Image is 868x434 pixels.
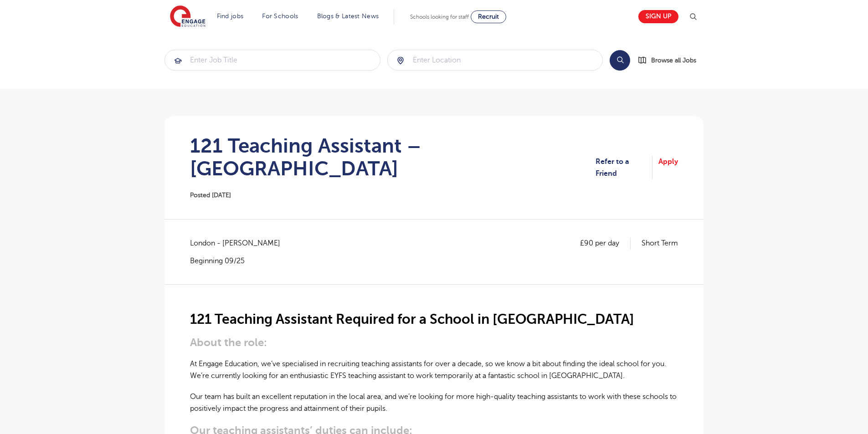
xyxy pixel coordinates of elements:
[190,256,289,266] p: Beginning 09/25
[658,156,678,180] a: Apply
[190,391,678,415] p: Our team has built an excellent reputation in the local area, and we’re looking for more high-qua...
[170,5,205,28] img: Engage Education
[651,55,696,66] span: Browse all Jobs
[165,50,380,70] input: Submit
[190,358,678,382] p: At Engage Education, we’ve specialised in recruiting teaching assistants for over a decade, so we...
[642,237,678,249] p: Short Term
[596,156,652,180] a: Refer to a Friend
[410,14,469,20] span: Schools looking for staff
[610,50,630,71] button: Search
[471,10,506,23] a: Recruit
[190,336,267,349] strong: About the role:
[638,10,678,23] a: Sign up
[387,50,603,71] div: Submit
[217,13,244,20] a: Find jobs
[190,311,678,327] h2: 121 Teaching Assistant Required for a School in [GEOGRAPHIC_DATA]
[190,192,231,199] span: Posted [DATE]
[262,13,298,20] a: For Schools
[580,237,631,249] p: £90 per day
[190,237,289,249] span: London - [PERSON_NAME]
[317,13,379,20] a: Blogs & Latest News
[637,55,704,66] a: Browse all Jobs
[388,50,603,70] input: Submit
[190,134,596,180] h1: 121 Teaching Assistant – [GEOGRAPHIC_DATA]
[164,50,380,71] div: Submit
[478,13,499,20] span: Recruit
